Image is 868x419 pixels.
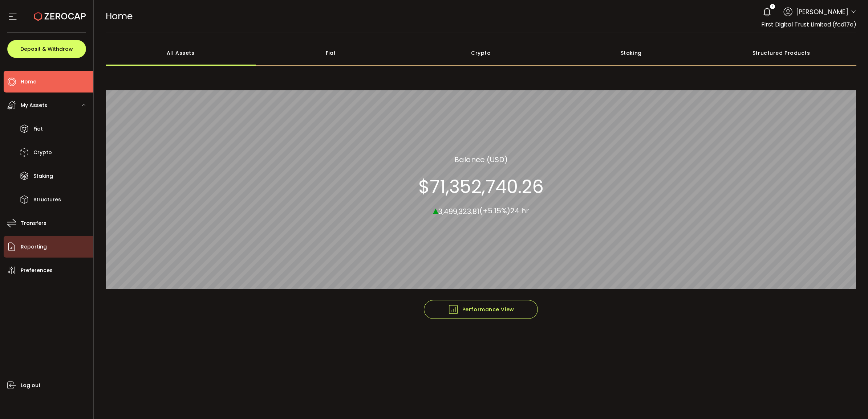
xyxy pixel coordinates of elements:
span: Deposit & Withdraw [20,46,73,52]
span: First Digital Trust Limited (fcd17e) [761,20,856,29]
section: $71,352,740.26 [418,176,544,197]
span: 3,499,323.81 [438,206,479,216]
div: Fiat [256,40,406,66]
section: Balance (USD) [454,154,508,165]
div: Structured Products [706,40,857,66]
span: ▴ [433,202,438,218]
div: Crypto [406,40,556,66]
iframe: Chat Widget [832,384,868,419]
span: Home [21,77,36,87]
span: Staking [33,171,53,181]
span: Transfers [21,218,46,229]
span: Performance View [448,304,514,315]
span: Home [106,10,133,22]
span: Crypto [33,147,52,158]
span: 1 [772,4,773,9]
span: [PERSON_NAME] [796,7,848,17]
span: (+5.15%) [479,206,510,216]
span: Structures [33,194,61,205]
div: All Assets [106,40,256,66]
span: Reporting [21,242,47,252]
span: Preferences [21,265,53,276]
span: My Assets [21,100,47,111]
button: Deposit & Withdraw [7,40,86,58]
button: Performance View [424,300,538,319]
div: Staking [556,40,706,66]
span: 24 hr [510,206,529,216]
span: Log out [21,380,41,391]
span: Fiat [33,124,43,134]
